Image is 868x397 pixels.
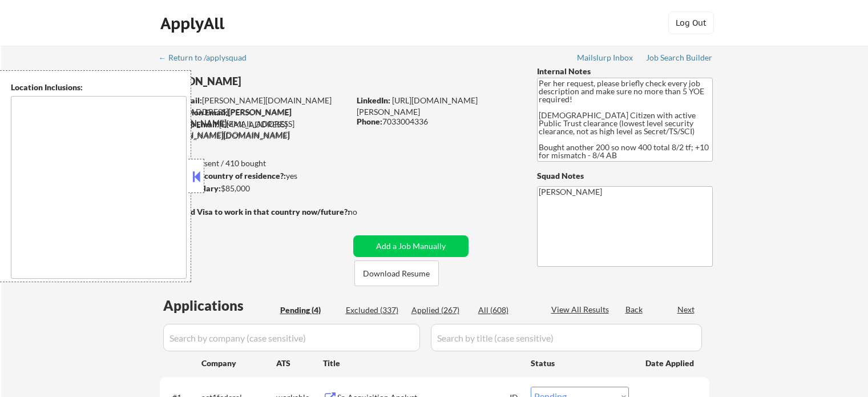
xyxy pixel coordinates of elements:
[201,358,276,369] div: Company
[677,304,696,315] div: Next
[159,54,257,62] div: ← Return to /applysquad
[160,207,350,216] strong: Will need Visa to work in that country now/future?:
[411,304,469,316] div: Applied (267)
[160,14,228,33] div: ApplyAll
[160,119,349,141] div: [EMAIL_ADDRESS][PERSON_NAME][DOMAIN_NAME]
[668,11,714,34] button: Log Out
[159,171,286,181] strong: Can work in country of residence?:
[353,235,469,257] button: Add a Job Manually
[163,324,420,351] input: Search by company (case sensitive)
[160,95,349,129] div: [PERSON_NAME][DOMAIN_NAME][EMAIL_ADDRESS][PERSON_NAME][DOMAIN_NAME]
[159,158,349,169] div: 267 sent / 410 bought
[159,53,257,65] a: ← Return to /applysquad
[531,352,629,373] div: Status
[646,54,713,62] div: Job Search Builder
[431,324,702,351] input: Search by title (case sensitive)
[160,74,394,89] div: [PERSON_NAME]
[357,117,382,126] strong: Phone:
[645,358,696,369] div: Date Applied
[346,304,403,316] div: Excluded (337)
[163,299,276,312] div: Applications
[11,82,187,93] div: Location Inclusions:
[357,95,478,117] a: [URL][DOMAIN_NAME][PERSON_NAME]
[537,170,713,182] div: Squad Notes
[551,304,612,315] div: View All Results
[537,66,713,77] div: Internal Notes
[159,183,349,194] div: $85,000
[160,107,349,141] div: [PERSON_NAME][DOMAIN_NAME][EMAIL_ADDRESS][PERSON_NAME][DOMAIN_NAME]
[357,95,390,105] strong: LinkedIn:
[276,358,323,369] div: ATS
[577,54,634,62] div: Mailslurp Inbox
[577,53,634,65] a: Mailslurp Inbox
[348,206,381,218] div: no
[354,260,439,286] button: Download Resume
[280,304,337,316] div: Pending (4)
[323,358,520,369] div: Title
[625,304,644,315] div: Back
[478,304,535,316] div: All (608)
[159,170,346,182] div: yes
[357,116,518,127] div: 7033004336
